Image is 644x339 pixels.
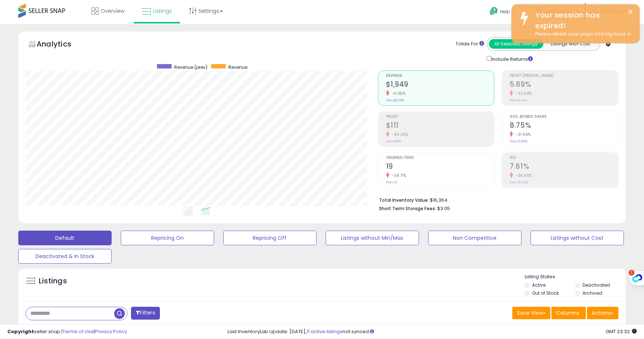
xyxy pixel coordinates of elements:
h5: Analytics [37,39,86,51]
small: Prev: 12.86% [510,139,528,144]
small: Prev: $2,198 [386,98,404,103]
button: All Selected Listings [489,39,543,49]
small: -40.23% [389,132,408,137]
div: Include Returns [481,55,542,63]
label: Active [532,282,546,288]
button: Save View [512,307,550,319]
span: Profit [386,115,494,119]
span: 2025-08-10 23:32 GMT [606,328,637,335]
span: Ordered Items [386,156,494,160]
span: ROI [510,156,618,160]
li: $16,364 [379,195,613,204]
button: × [628,7,633,16]
button: Actions [587,307,618,319]
div: Please refresh your page and log back in [530,31,634,38]
span: Revenue [386,74,494,78]
label: Deactivated [583,282,610,288]
b: Short Term Storage Fees: [379,205,436,212]
button: Deactivated & In Stock [18,249,112,264]
span: Help [500,8,510,15]
div: Your session has expired! [530,10,634,31]
small: -38.71% [389,173,407,178]
small: -31.96% [513,132,531,137]
small: Prev: $186 [386,139,401,144]
button: Filters [131,307,160,320]
button: Default [18,231,112,245]
small: -36.90% [513,173,532,178]
a: 11 active listings [307,328,342,335]
h2: 19 [386,162,494,172]
h5: Listings [39,276,67,286]
span: Columns [556,309,579,317]
small: Prev: 31 [386,180,397,185]
button: Columns [551,307,586,319]
a: Terms of Use [63,328,94,335]
span: Overview [101,7,124,15]
button: Repricing Off [223,231,317,245]
i: Get Help [489,7,498,16]
span: $3.05 [437,205,450,212]
small: Prev: 12.06% [510,180,528,185]
strong: Copyright [7,328,34,335]
h2: 8.75% [510,121,618,131]
label: Archived [583,290,602,296]
button: Listings With Cost [543,39,598,49]
div: Last InventoryLab Update: [DATE], not synced. [228,328,637,335]
span: Listings [153,7,172,15]
button: Repricing On [121,231,214,245]
div: Totals For [456,41,484,48]
a: Help [484,1,523,24]
h2: 5.69% [510,80,618,90]
button: Listings without Min/Max [326,231,419,245]
span: Profit [PERSON_NAME] [510,74,618,78]
h2: 7.61% [510,162,618,172]
h2: $1,949 [386,80,494,90]
small: -11.35% [389,91,406,96]
span: Revenue [228,64,247,70]
div: seller snap | | [7,328,127,335]
h2: $111 [386,121,494,131]
button: Non Competitive [428,231,521,245]
p: Listing States: [525,273,626,280]
a: Privacy Policy [95,328,127,335]
span: Revenue (prev) [174,64,207,70]
small: -32.58% [513,91,532,96]
small: Prev: 8.44% [510,98,527,103]
b: Total Inventory Value: [379,197,429,203]
span: Avg. Buybox Share [510,115,618,119]
label: Out of Stock [532,290,559,296]
button: Listings without Cost [531,231,624,245]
